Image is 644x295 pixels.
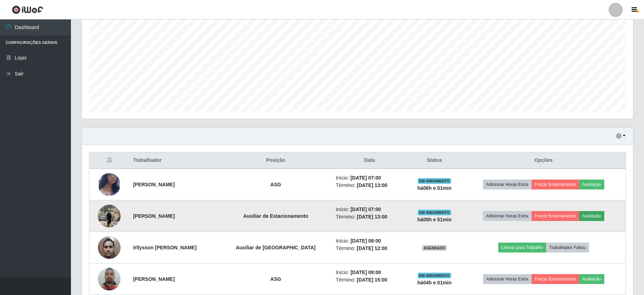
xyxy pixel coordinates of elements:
[220,152,332,169] th: Posição
[546,243,589,253] button: Trabalhador Faltou
[357,182,387,188] time: [DATE] 13:00
[98,232,121,262] img: 1738790573006.jpeg
[336,174,403,182] li: Início:
[332,152,407,169] th: Data
[336,237,403,245] li: Início:
[350,206,381,212] time: [DATE] 07:00
[407,152,461,169] th: Status
[579,211,604,221] button: Avaliação
[336,206,403,213] li: Início:
[336,269,403,276] li: Início:
[133,276,174,282] strong: [PERSON_NAME]
[579,274,604,284] button: Avaliação
[98,264,121,294] img: 1686264689334.jpeg
[243,213,309,219] strong: Auxiliar de Estacionamento
[417,185,452,191] strong: há 06 h e 01 min
[336,245,403,252] li: Término:
[98,166,121,203] img: 1748046228717.jpeg
[236,245,316,250] strong: Auxiliar de [GEOGRAPHIC_DATA]
[336,276,403,284] li: Término:
[418,273,451,278] span: EM ANDAMENTO
[133,213,174,219] strong: [PERSON_NAME]
[129,152,220,169] th: Trabalhador
[498,243,546,253] button: Liberar para Trabalho
[357,214,387,220] time: [DATE] 13:00
[357,245,387,251] time: [DATE] 12:00
[357,277,387,283] time: [DATE] 15:00
[422,245,447,251] span: AGENDADO
[270,182,281,187] strong: ASG
[133,182,174,187] strong: [PERSON_NAME]
[532,211,579,221] button: Forçar Encerramento
[418,178,451,184] span: EM ANDAMENTO
[336,213,403,221] li: Término:
[336,182,403,189] li: Término:
[579,180,604,189] button: Avaliação
[350,175,381,181] time: [DATE] 07:00
[417,280,452,285] strong: há 04 h e 01 min
[350,270,381,275] time: [DATE] 09:00
[483,274,532,284] button: Adicionar Horas Extra
[532,274,579,284] button: Forçar Encerramento
[133,245,196,250] strong: Irllysson [PERSON_NAME]
[532,180,579,189] button: Forçar Encerramento
[12,5,43,14] img: CoreUI Logo
[461,152,626,169] th: Opções
[483,180,532,189] button: Adicionar Horas Extra
[418,210,451,215] span: EM ANDAMENTO
[270,276,281,282] strong: ASG
[483,211,532,221] button: Adicionar Horas Extra
[417,217,452,222] strong: há 05 h e 51 min
[350,238,381,244] time: [DATE] 08:00
[98,201,121,231] img: 1700098236719.jpeg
